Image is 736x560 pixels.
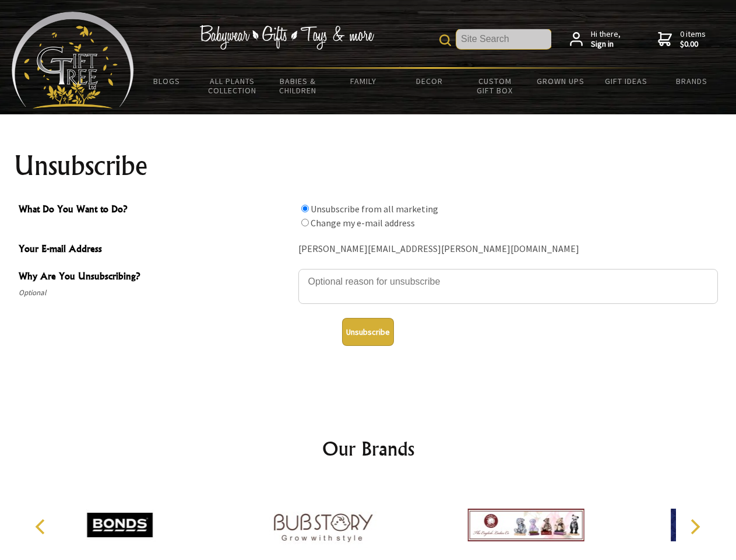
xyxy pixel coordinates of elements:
h1: Unsubscribe [14,152,723,180]
a: Grown Ups [527,69,593,93]
a: Babies & Children [265,69,331,103]
span: Hi there, [591,29,621,50]
img: product search [439,34,451,46]
button: Next [682,514,707,540]
a: 0 items$0.00 [658,29,706,50]
span: 0 items [680,29,706,50]
textarea: Why Are You Unsubscribing? [298,269,718,304]
input: What Do You Want to Do? [301,219,309,226]
strong: Sign in [591,39,621,50]
a: Brands [659,69,725,93]
span: Why Are You Unsubscribing? [19,269,293,286]
div: [PERSON_NAME][EMAIL_ADDRESS][PERSON_NAME][DOMAIN_NAME] [298,240,718,258]
button: Previous [29,514,55,540]
span: Your E-mail Address [19,242,293,258]
a: Family [331,69,397,93]
img: Babywear - Gifts - Toys & more [199,25,374,50]
span: What Do You Want to Do? [19,202,293,219]
label: Unsubscribe from all marketing [311,203,438,215]
input: What Do You Want to Do? [301,205,309,212]
h2: Our Brands [23,435,713,463]
input: Site Search [456,29,551,49]
a: BLOGS [134,69,200,93]
button: Unsubscribe [342,318,394,346]
img: Babyware - Gifts - Toys and more... [12,12,134,108]
a: Decor [396,69,462,93]
a: Custom Gift Box [462,69,528,103]
label: Change my e-mail address [311,217,415,229]
a: All Plants Collection [200,69,266,103]
a: Gift Ideas [593,69,659,93]
a: Hi there,Sign in [570,29,621,50]
strong: $0.00 [680,39,706,50]
span: Optional [19,286,293,300]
